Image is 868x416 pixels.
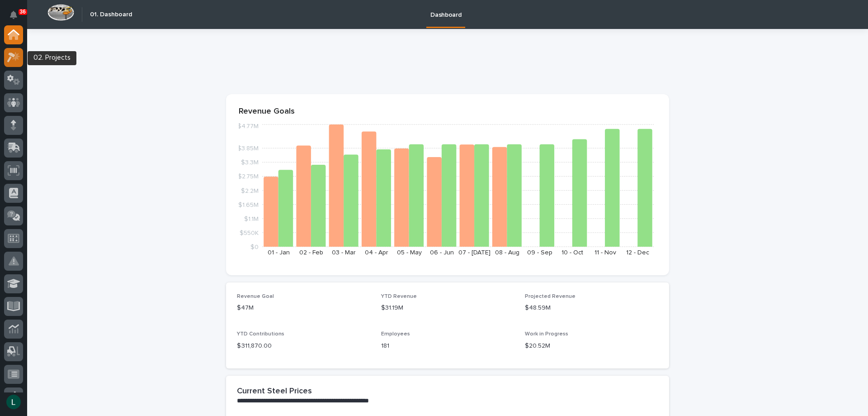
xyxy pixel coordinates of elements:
[495,249,519,256] text: 08 - Aug
[626,249,649,256] text: 12 - Dec
[237,145,259,152] tspan: $3.85M
[458,249,491,256] text: 07 - [DATE]
[241,187,259,194] tspan: $2.2M
[430,249,454,256] text: 06 - Jun
[239,107,656,117] p: Revenue Goals
[527,249,552,256] text: 09 - Sep
[90,11,132,19] h2: 01. Dashboard
[237,303,370,313] p: $47M
[11,11,23,25] div: Notifications36
[4,392,23,411] button: users-avatar
[238,201,259,208] tspan: $1.65M
[244,215,259,222] tspan: $1.1M
[381,294,417,299] span: YTD Revenue
[241,159,259,166] tspan: $3.3M
[237,331,284,337] span: YTD Contributions
[20,9,26,15] p: 36
[525,341,658,351] p: $20.52M
[381,331,410,337] span: Employees
[381,303,514,313] p: $31.19M
[268,249,290,256] text: 01 - Jan
[47,4,74,21] img: Workspace Logo
[332,249,356,256] text: 03 - Mar
[237,123,259,129] tspan: $4.77M
[299,249,323,256] text: 02 - Feb
[525,294,576,299] span: Projected Revenue
[4,5,23,24] button: Notifications
[525,331,568,337] span: Work in Progress
[237,294,274,299] span: Revenue Goal
[240,230,259,236] tspan: $550K
[397,249,422,256] text: 05 - May
[237,341,370,351] p: $ 311,870.00
[594,249,616,256] text: 11 - Nov
[381,341,514,351] p: 181
[237,387,312,397] h2: Current Steel Prices
[365,249,388,256] text: 04 - Apr
[238,173,259,180] tspan: $2.75M
[561,249,583,256] text: 10 - Oct
[250,244,259,250] tspan: $0
[525,303,658,313] p: $48.59M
